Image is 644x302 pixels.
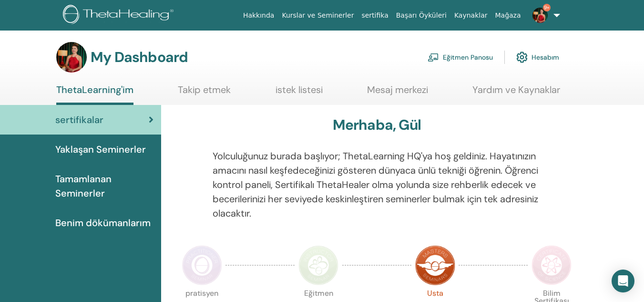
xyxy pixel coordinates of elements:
[428,47,493,68] a: Eğitmen Panosu
[392,7,450,24] a: Başarı Öyküleri
[532,245,572,285] img: Certificate of Science
[55,216,151,230] span: Benim dökümanlarım
[333,116,421,134] h3: Merhaba, Gül
[450,7,491,24] a: Kaynaklar
[543,4,551,11] span: 9+
[278,7,358,24] a: Kurslar ve Seminerler
[213,149,541,220] p: Yolculuğunuz burada başlıyor; ThetaLearning HQ'ya hoş geldiniz. Hayatınızın amacını nasıl keşfede...
[472,84,560,103] a: Yardım ve Kaynaklar
[55,113,103,127] span: sertifikalar
[56,42,87,73] img: default.jpg
[55,142,146,156] span: Yaklaşan Seminerler
[239,7,278,24] a: Hakkında
[516,47,559,68] a: Hesabım
[428,53,439,62] img: chalkboard-teacher.svg
[55,172,153,200] span: Tamamlanan Seminerler
[415,245,455,285] img: Master
[516,49,528,65] img: cog.svg
[298,245,338,285] img: Instructor
[63,5,177,26] img: logo.png
[276,84,323,103] a: istek listesi
[358,7,392,24] a: sertifika
[367,84,428,103] a: Mesaj merkezi
[91,49,188,66] h3: My Dashboard
[532,8,548,23] img: default.jpg
[491,7,524,24] a: Mağaza
[182,245,222,285] img: Practitioner
[178,84,231,103] a: Takip etmek
[612,270,634,292] div: Open Intercom Messenger
[56,84,133,105] a: ThetaLearning'im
